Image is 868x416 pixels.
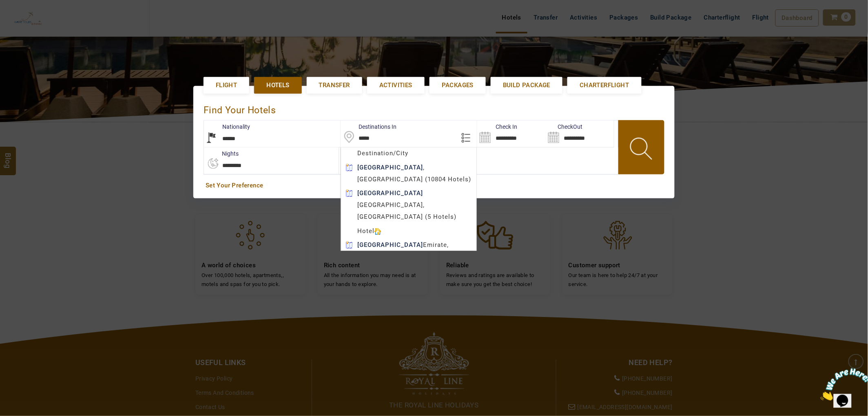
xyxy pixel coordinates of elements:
span: Transfer [319,81,350,90]
div: Hotel [341,225,476,237]
a: Build Package [491,77,562,94]
div: Find Your Hotels [204,96,664,120]
span: Hotels [266,81,289,90]
img: Chat attention grabber [3,3,54,35]
div: Destination/City [341,147,476,159]
span: Build Package [503,81,550,90]
iframe: chat widget [817,365,868,404]
a: Activities [367,77,425,94]
label: Rooms [339,150,375,158]
a: Charterflight [567,77,641,94]
label: Check In [477,123,517,131]
span: Packages [442,81,474,90]
a: Flight [204,77,249,94]
span: Flight [216,81,237,90]
input: Search [477,121,545,147]
label: Destinations In [341,123,397,131]
a: Set Your Preference [206,181,662,190]
input: Search [546,121,614,147]
label: nights [204,150,239,158]
label: CheckOut [546,123,583,131]
a: Transfer [307,77,362,94]
a: Packages [430,77,486,94]
span: Charterflight [580,81,629,90]
label: Nationality [204,123,250,131]
b: [GEOGRAPHIC_DATA] [357,241,423,249]
img: hotelicon.PNG [374,228,381,235]
a: Hotels [254,77,301,94]
b: [GEOGRAPHIC_DATA] [357,189,423,197]
span: Activities [379,81,412,90]
div: , [GEOGRAPHIC_DATA] (10804 Hotels) [341,162,476,185]
div: [GEOGRAPHIC_DATA], [GEOGRAPHIC_DATA] (5 Hotels) [341,187,476,223]
div: Emirate, [GEOGRAPHIC_DATA] (1 Hotels) [341,239,476,263]
b: [GEOGRAPHIC_DATA] [357,164,423,171]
